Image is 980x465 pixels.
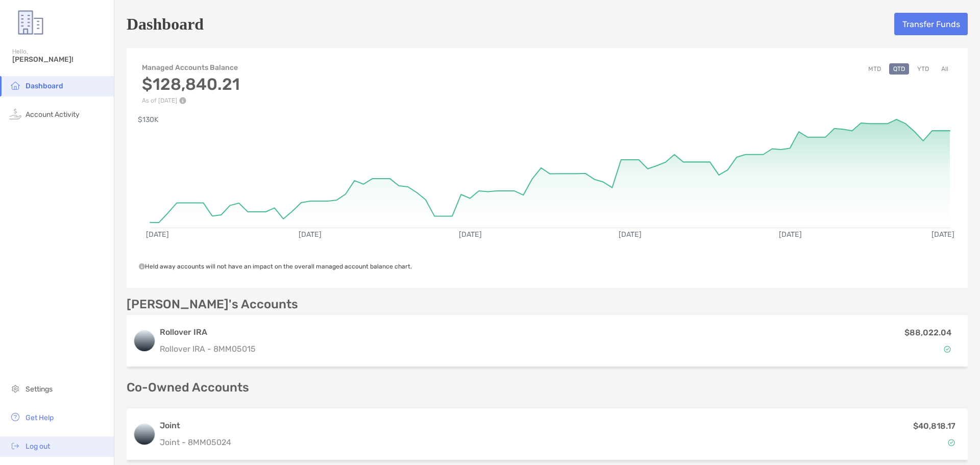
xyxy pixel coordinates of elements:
[904,326,951,339] p: $88,022.04
[160,326,759,338] h3: Rollover IRA
[944,346,951,353] img: Account Status icon
[299,230,322,239] text: [DATE]
[948,439,955,446] img: Account Status icon
[160,436,231,449] p: Joint - 8MM05024
[138,115,159,124] text: $130K
[779,230,802,239] text: [DATE]
[937,63,952,75] button: All
[26,442,50,451] span: Log out
[9,439,21,452] img: logout icon
[26,110,80,119] span: Account Activity
[26,82,63,90] span: Dashboard
[146,230,169,239] text: [DATE]
[134,424,155,445] img: logo account
[619,230,642,239] text: [DATE]
[12,55,108,64] span: [PERSON_NAME]!
[12,4,49,41] img: Zoe Logo
[26,413,54,422] span: Get Help
[139,263,412,270] span: Held away accounts will not have an impact on the overall managed account balance chart.
[459,230,482,239] text: [DATE]
[9,108,21,120] img: activity icon
[127,298,298,311] p: [PERSON_NAME]'s Accounts
[160,420,231,432] h3: Joint
[889,63,909,75] button: QTD
[127,381,968,394] p: Co-Owned Accounts
[127,12,204,36] h5: Dashboard
[134,331,155,351] img: logo account
[9,411,21,423] img: get-help icon
[913,63,933,75] button: YTD
[179,97,186,104] img: Performance Info
[9,79,21,91] img: household icon
[913,420,955,432] p: $40,818.17
[894,13,968,35] button: Transfer Funds
[864,63,885,75] button: MTD
[142,97,240,104] p: As of [DATE]
[9,382,21,395] img: settings icon
[26,385,53,394] span: Settings
[142,63,240,72] h4: Managed Accounts Balance
[932,230,954,239] text: [DATE]
[142,75,240,94] h3: $128,840.21
[160,342,759,355] p: Rollover IRA - 8MM05015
